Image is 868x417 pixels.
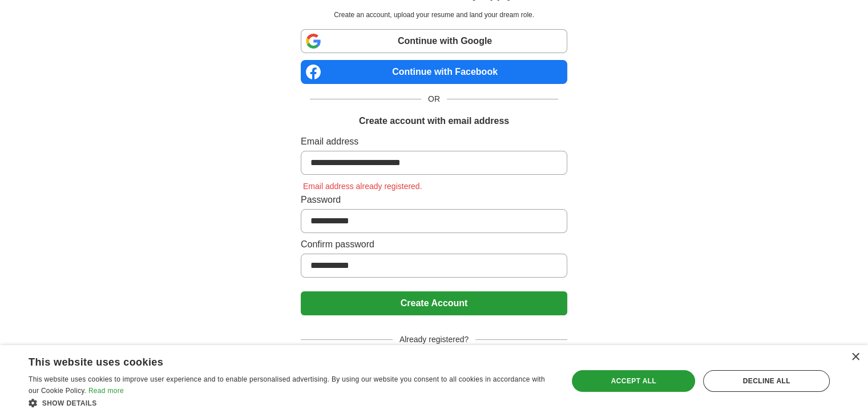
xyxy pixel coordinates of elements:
div: This website uses cookies [29,352,523,369]
span: This website uses cookies to improve user experience and to enable personalised advertising. By u... [29,375,545,395]
span: Already registered? [393,334,475,346]
h1: Create account with email address [359,114,509,128]
div: Decline all [703,370,830,392]
div: Accept all [572,370,695,392]
span: OR [421,93,447,105]
span: Email address already registered. [301,182,425,191]
a: Continue with Facebook [301,60,567,84]
button: Create Account [301,291,567,315]
a: Read more, opens a new window [88,387,124,395]
a: Continue with Google [301,29,567,53]
label: Email address [301,135,567,149]
div: Show details [29,397,552,408]
div: Close [851,353,859,362]
span: Show details [42,399,97,407]
label: Password [301,193,567,207]
label: Confirm password [301,238,567,251]
p: Create an account, upload your resume and land your dream role. [303,10,565,20]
